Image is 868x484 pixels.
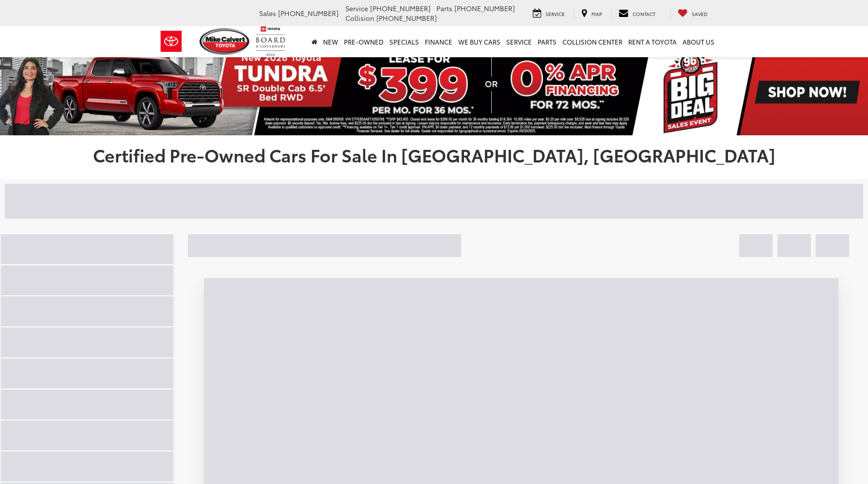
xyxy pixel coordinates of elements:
a: About Us [680,26,717,57]
span: Parts [436,3,452,13]
a: Rent a Toyota [625,26,680,57]
span: Contact [633,10,655,17]
a: Specials [387,26,422,57]
a: Parts [535,26,559,57]
a: Map [574,8,609,19]
a: WE BUY CARS [455,26,503,57]
a: Service [526,8,572,19]
a: Pre-Owned [341,26,387,57]
a: Collision Center [559,26,625,57]
span: Collision [345,13,374,23]
a: Service [503,26,535,57]
a: New [320,26,341,57]
span: [PHONE_NUMBER] [278,8,339,18]
img: Toyota [153,26,189,57]
span: Service [345,3,368,13]
img: Mike Calvert Toyota [200,28,251,55]
span: Saved [692,10,708,17]
a: Home [309,26,320,57]
span: [PHONE_NUMBER] [454,3,515,13]
span: Sales [259,8,276,18]
span: Map [591,10,602,17]
span: [PHONE_NUMBER] [376,13,437,23]
span: [PHONE_NUMBER] [370,3,431,13]
a: Finance [422,26,455,57]
a: My Saved Vehicles [670,8,715,19]
span: Service [545,10,565,17]
a: Contact [611,8,663,19]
